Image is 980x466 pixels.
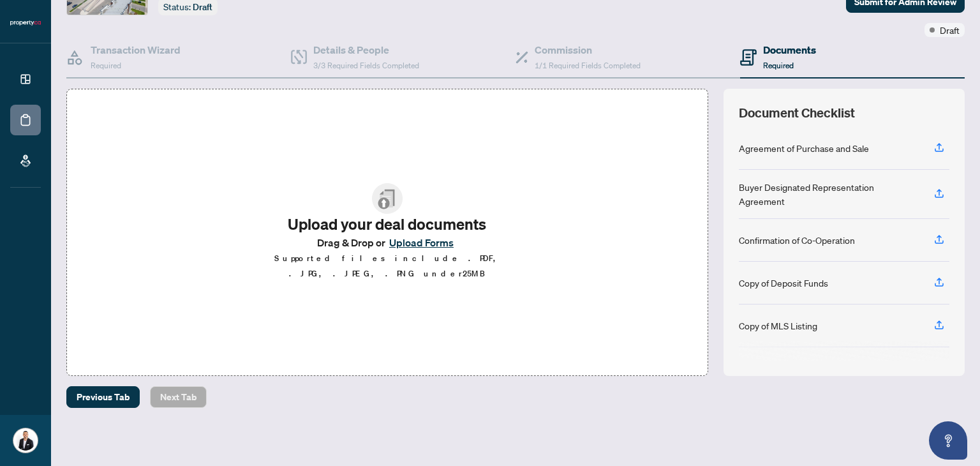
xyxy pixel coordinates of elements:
img: logo [10,19,41,27]
span: 1/1 Required Fields Completed [535,61,641,70]
div: Confirmation of Co-Operation [739,233,855,247]
h4: Details & People [313,42,419,57]
h4: Commission [535,42,641,57]
span: Draft [940,23,960,37]
div: Copy of MLS Listing [739,319,817,333]
h2: Upload your deal documents [253,214,522,234]
button: Previous Tab [66,386,140,408]
button: Open asap [929,421,967,460]
span: 3/3 Required Fields Completed [313,61,419,70]
button: Next Tab [150,386,207,408]
span: Previous Tab [77,387,130,407]
span: Draft [193,1,212,13]
img: Profile Icon [13,428,38,453]
span: Required [763,61,794,70]
p: Supported files include .PDF, .JPG, .JPEG, .PNG under 25 MB [253,251,522,282]
h4: Documents [763,42,816,57]
span: File UploadUpload your deal documentsDrag & Drop orUpload FormsSupported files include .PDF, .JPG... [242,173,532,292]
span: Document Checklist [739,104,855,122]
div: Copy of Deposit Funds [739,276,828,290]
div: Agreement of Purchase and Sale [739,141,869,155]
span: Required [91,61,121,70]
button: Upload Forms [385,234,457,251]
div: Buyer Designated Representation Agreement [739,180,919,208]
img: File Upload [372,183,403,214]
span: Drag & Drop or [317,234,457,251]
h4: Transaction Wizard [91,42,181,57]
